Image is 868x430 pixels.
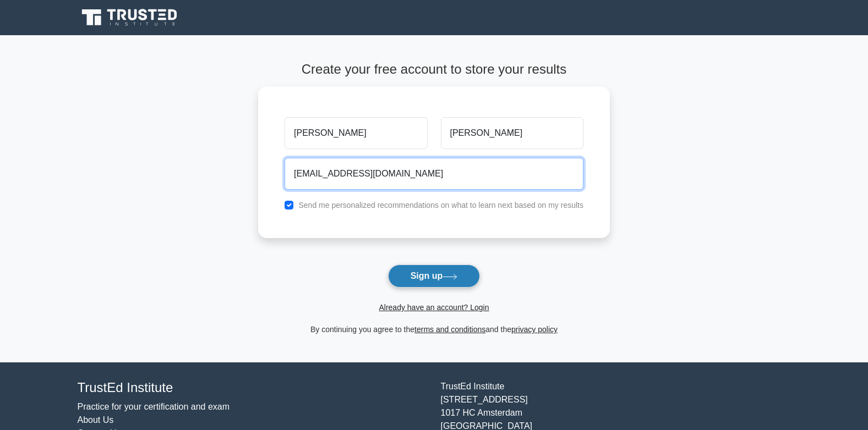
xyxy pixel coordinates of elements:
[258,62,610,78] h4: Create your free account to store your results
[78,402,230,411] a: Practice for your certification and exam
[78,415,114,425] a: About Us
[388,264,481,288] button: Sign up
[414,325,485,334] a: terms and conditions
[285,158,583,190] input: Email
[298,201,583,210] label: Send me personalized recommendations on what to learn next based on my results
[441,117,583,149] input: Last name
[252,323,616,336] div: By continuing you agree to the and the
[511,325,558,334] a: privacy policy
[379,303,489,312] a: Already have an account? Login
[78,380,428,396] h4: TrustEd Institute
[285,117,427,149] input: First name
